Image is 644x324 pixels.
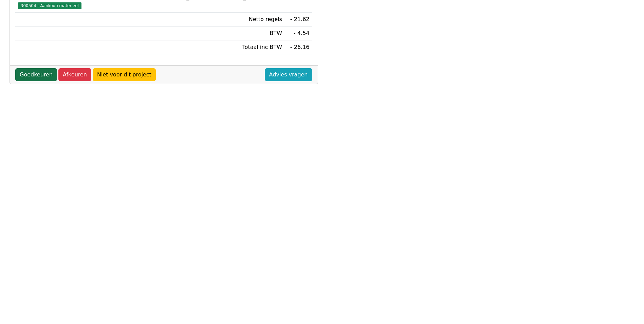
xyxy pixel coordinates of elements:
span: 300504 - Aankoop materieel [18,2,81,9]
td: Netto regels [214,13,285,26]
td: - 26.16 [285,40,312,54]
a: Advies vragen [265,68,312,81]
td: - 21.62 [285,13,312,26]
a: Afkeuren [58,68,91,81]
td: BTW [214,26,285,40]
a: Goedkeuren [15,68,57,81]
a: Niet voor dit project [93,68,156,81]
td: Totaal inc BTW [214,40,285,54]
td: - 4.54 [285,26,312,40]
